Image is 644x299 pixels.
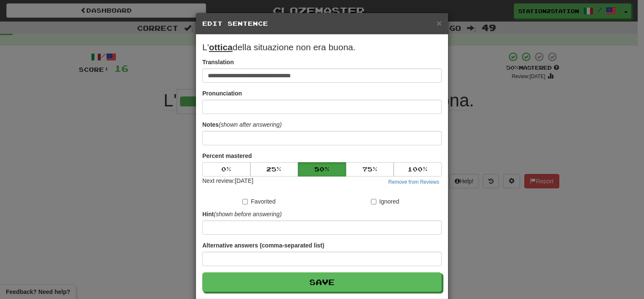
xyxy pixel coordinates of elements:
button: 25% [250,162,298,177]
button: Save [202,272,442,292]
button: 75% [346,162,394,177]
button: 0% [202,162,250,177]
span: × [437,18,442,28]
input: Favorited [242,199,248,204]
button: Close [437,19,442,27]
label: Alternative answers (comma-separated list) [202,241,324,250]
u: ottica [209,42,233,52]
h5: Edit Sentence [202,19,442,28]
label: Translation [202,58,234,66]
button: 50% [298,162,346,177]
div: Next review: [DATE] [202,177,253,187]
label: Percent mastered [202,152,252,160]
input: Ignored [371,199,376,204]
label: Ignored [371,197,399,206]
button: Remove from Reviews [386,177,442,187]
button: 100% [394,162,442,177]
div: Percent mastered [202,162,442,177]
em: (shown before answering) [214,211,282,217]
p: L' della situazione non era buona. [202,41,442,54]
label: Notes [202,120,282,129]
label: Favorited [242,197,275,206]
em: (shown after answering) [219,121,282,128]
label: Pronunciation [202,89,242,98]
label: Hint [202,210,282,218]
